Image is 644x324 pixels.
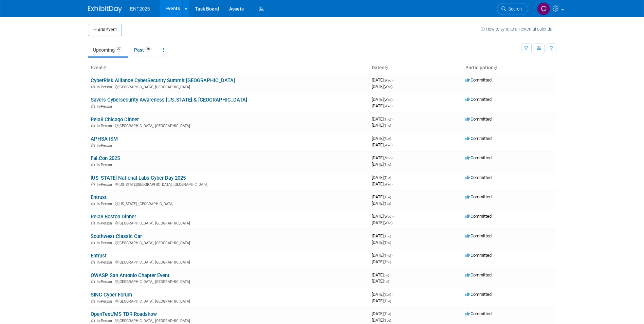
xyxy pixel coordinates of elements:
span: Committed [465,233,492,238]
span: [DATE] [372,318,391,323]
span: [DATE] [372,175,393,180]
span: - [392,292,393,297]
span: [DATE] [372,240,391,245]
span: In-Person [97,202,114,206]
span: [DATE] [372,136,393,141]
img: In-Person Event [91,143,95,147]
span: In-Person [97,163,114,167]
span: - [392,136,393,141]
span: (Thu) [384,234,391,238]
span: In-Person [97,280,114,284]
span: (Thu) [384,254,391,257]
a: Upcoming27 [88,43,128,56]
span: In-Person [97,221,114,226]
span: In-Person [97,104,114,109]
span: In-Person [97,241,114,245]
span: Committed [465,292,492,297]
span: [DATE] [372,311,393,316]
span: Committed [465,214,492,219]
span: Committed [465,311,492,316]
span: In-Person [97,143,114,148]
span: [DATE] [372,220,392,225]
a: SINC Cyber Forum [91,292,132,298]
span: In-Person [97,124,114,128]
span: [DATE] [372,214,394,219]
span: [DATE] [372,162,391,167]
span: [DATE] [372,84,392,89]
img: In-Person Event [91,221,95,224]
span: In-Person [97,299,114,304]
span: (Wed) [384,98,392,102]
div: [US_STATE][GEOGRAPHIC_DATA], [GEOGRAPHIC_DATA] [91,181,366,187]
span: (Thu) [384,241,391,245]
span: (Tue) [384,195,391,199]
span: Committed [465,194,492,199]
span: [DATE] [372,181,392,186]
span: (Thu) [384,260,391,264]
span: (Tue) [384,319,391,322]
span: In-Person [97,319,114,323]
span: Committed [465,272,492,277]
span: (Tue) [384,176,391,180]
span: (Thu) [384,124,391,127]
span: (Wed) [384,78,392,82]
span: (Wed) [384,143,392,147]
span: (Tue) [384,312,391,316]
img: In-Person Event [91,280,95,283]
th: Dates [369,62,463,74]
div: [GEOGRAPHIC_DATA], [GEOGRAPHIC_DATA] [91,240,366,245]
div: [GEOGRAPHIC_DATA], [GEOGRAPHIC_DATA] [91,298,366,304]
span: Committed [465,77,492,83]
div: [GEOGRAPHIC_DATA], [GEOGRAPHIC_DATA] [91,278,366,284]
a: Rela8 Boston Dinner [91,214,136,220]
span: (Wed) [384,221,392,225]
a: Rela8 Chicago Dinner [91,116,139,123]
div: [US_STATE], [GEOGRAPHIC_DATA] [91,201,366,206]
span: (Fri) [384,273,389,277]
a: Sort by Start Date [384,65,388,70]
span: [DATE] [372,142,392,147]
button: Add Event [88,24,122,36]
span: Committed [465,97,492,102]
a: Savers Cybersecurity Awareness [US_STATE] & [GEOGRAPHIC_DATA] [91,97,247,103]
span: Committed [465,136,492,141]
span: - [392,233,393,238]
span: 26 [144,47,152,52]
span: [DATE] [372,272,391,277]
img: In-Person Event [91,260,95,264]
span: Committed [465,175,492,180]
span: In-Person [97,260,114,265]
span: (Thu) [384,163,391,166]
span: - [392,194,393,199]
span: [DATE] [372,253,393,258]
span: In-Person [97,182,114,187]
span: [DATE] [372,201,391,206]
span: - [392,175,393,180]
span: ENT2025 [130,6,150,12]
a: Sort by Event Name [103,65,106,70]
a: How to sync to an external calendar... [481,26,556,32]
span: Committed [465,155,492,160]
div: [GEOGRAPHIC_DATA], [GEOGRAPHIC_DATA] [91,84,366,89]
a: Sort by Participation Type [494,65,497,70]
th: Participation [463,62,556,74]
img: In-Person Event [91,163,95,166]
img: In-Person Event [91,299,95,303]
div: [GEOGRAPHIC_DATA], [GEOGRAPHIC_DATA] [91,123,366,128]
img: In-Person Event [91,124,95,127]
span: In-Person [97,85,114,89]
span: (Tue) [384,299,391,303]
th: Event [88,62,369,74]
span: (Fri) [384,280,389,283]
span: - [393,214,394,219]
img: ExhibitDay [88,6,122,13]
a: Entrust [91,253,107,259]
span: [DATE] [372,103,392,108]
div: [GEOGRAPHIC_DATA], [GEOGRAPHIC_DATA] [91,259,366,265]
span: - [392,253,393,258]
a: CyberRisk Alliance CyberSecurity Summit [GEOGRAPHIC_DATA] [91,77,235,84]
a: [US_STATE] National Labs Cyber Day 2025 [91,175,186,181]
img: Colleen Mueller [537,2,550,15]
img: In-Person Event [91,85,95,88]
img: In-Person Event [91,104,95,108]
